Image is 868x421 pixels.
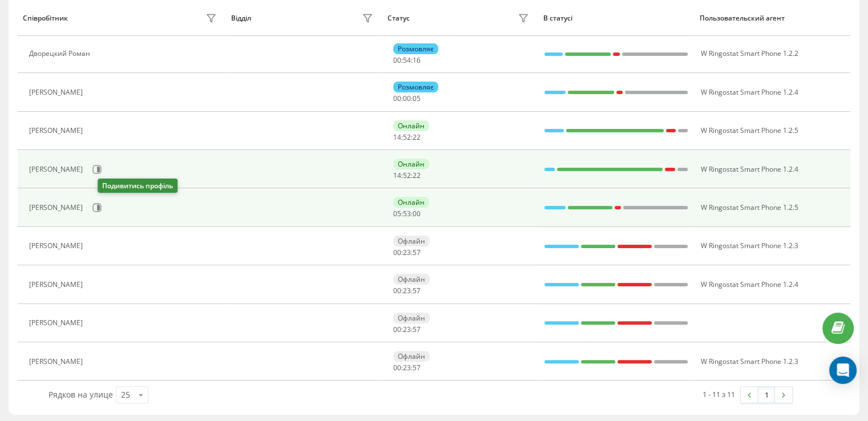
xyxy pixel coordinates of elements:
[403,363,411,373] font: 23
[403,94,411,103] font: 00
[413,363,421,373] span: 57
[829,357,857,384] div: Открытый Интерком Мессенджер
[393,55,401,65] font: 00
[401,286,403,295] font: :
[393,286,401,295] font: 00
[765,390,769,400] font: 1
[398,121,425,131] font: Онлайн
[543,13,572,23] font: В статусі
[393,209,401,218] font: 05
[411,171,413,180] font: :
[393,325,401,334] font: 00
[403,286,411,295] font: 23
[700,280,798,289] font: W Ringostat Smart Phone 1.2.4
[401,132,403,142] font: :
[401,94,403,103] font: :
[401,363,403,373] font: :
[401,325,403,334] font: :
[700,241,798,250] font: W Ringostat Smart Phone 1.2.3
[401,55,403,65] font: :
[393,132,401,142] font: 14
[411,209,413,218] font: :
[401,171,403,180] font: :
[403,325,411,334] font: 23
[398,159,425,169] font: Онлайн
[98,179,177,193] div: Подивитись профіль
[403,55,411,65] font: 54
[700,357,798,366] font: W Ringostat Smart Phone 1.2.3
[29,48,90,58] font: Дворецкий Роман
[700,13,785,23] font: Пользовательский агент
[411,132,413,142] font: :
[398,351,425,361] font: Офлайн
[403,248,411,257] font: 23
[700,203,798,212] font: W Ringostat Smart Phone 1.2.5
[403,209,411,218] span: 53
[231,13,251,23] font: Відділ
[29,203,83,212] font: [PERSON_NAME]
[413,286,421,295] span: 57
[700,48,798,58] font: W Ringostat Smart Phone 1.2.2
[29,357,83,366] font: [PERSON_NAME]
[398,236,425,246] font: Офлайн
[29,280,83,289] font: [PERSON_NAME]
[413,55,421,65] span: 16
[398,44,434,54] font: Розмовляє
[387,13,410,23] font: Статус
[411,94,413,103] font: :
[401,248,403,257] font: :
[403,171,411,180] font: 52
[29,87,83,97] font: [PERSON_NAME]
[703,389,735,399] font: 1 - 11 з 11
[29,126,83,135] font: [PERSON_NAME]
[29,241,83,250] font: [PERSON_NAME]
[411,248,413,257] font: :
[413,325,421,334] span: 57
[49,389,113,400] font: Рядков на улице
[398,274,425,284] font: Офлайн
[411,325,413,334] font: :
[413,171,421,180] span: 22
[413,248,421,257] span: 57
[398,82,434,92] font: Розмовляє
[700,164,798,174] font: W Ringostat Smart Phone 1.2.4
[393,171,401,180] font: 14
[413,209,421,218] span: 00
[413,132,421,142] span: 22
[413,94,421,103] span: 05
[700,126,798,135] font: W Ringostat Smart Phone 1.2.5
[700,87,798,97] font: W Ringostat Smart Phone 1.2.4
[398,313,425,323] font: Офлайн
[29,164,83,174] font: [PERSON_NAME]
[393,363,401,373] font: 00
[401,209,403,218] font: :
[393,248,401,257] font: 00
[411,363,413,373] font: :
[411,55,413,65] font: :
[398,197,425,207] font: Онлайн
[23,13,68,23] font: Співробітник
[393,94,401,103] font: 00
[403,132,411,142] font: 52
[121,389,130,400] font: 25
[29,318,83,327] font: [PERSON_NAME]
[411,286,413,295] font: :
